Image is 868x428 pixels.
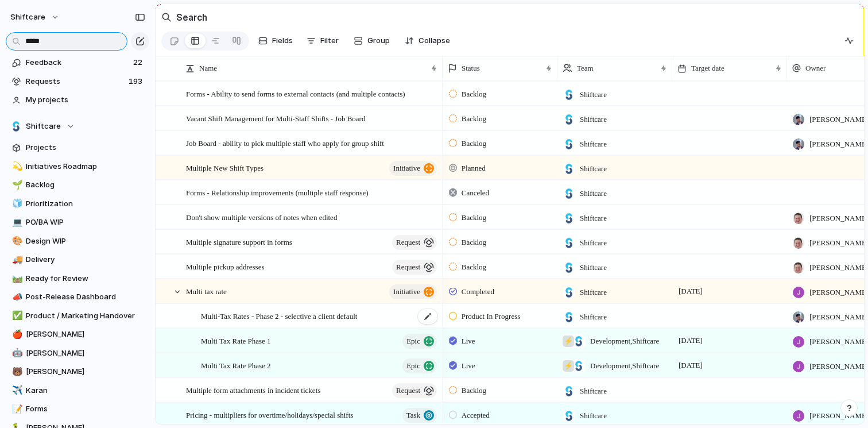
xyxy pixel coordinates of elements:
[201,358,271,372] span: Multi Tax Rate Phase 2
[580,287,607,298] span: Shiftcare
[12,160,20,173] div: 💫
[6,176,149,194] a: 🌱Backlog
[402,358,437,373] button: Epic
[12,253,20,267] div: 🚚
[6,400,149,418] a: 📝Forms
[10,273,22,284] button: 🛤️
[392,235,437,250] button: request
[462,336,475,347] span: Live
[272,35,293,47] span: Fields
[26,403,145,415] span: Forms
[10,385,22,396] button: ✈️
[6,288,149,306] a: 📣Post-Release Dashboard
[201,309,357,322] span: Multi-Tax Rates - Phase 2 - selective a client default
[26,179,145,191] span: Backlog
[186,87,405,100] span: Forms - Ability to send forms to external contacts (and multiple contacts)
[6,195,149,213] div: 🧊Prioritization
[320,35,339,47] span: Filter
[392,260,437,275] button: request
[392,383,437,398] button: request
[580,410,607,422] span: Shiftcare
[186,161,263,174] span: Multiple New Shift Types
[462,138,486,149] span: Backlog
[5,8,65,26] button: shiftcare
[186,111,365,125] span: Vacant Shift Management for Multi-Staff Shifts - Job Board
[462,261,486,273] span: Backlog
[6,158,149,175] a: 💫Initiatives Roadmap
[580,213,607,224] span: Shiftcare
[302,32,343,50] button: Filter
[367,35,390,47] span: Group
[10,179,22,191] button: 🌱
[676,284,706,298] span: [DATE]
[6,307,149,325] a: ✅Product / Marketing Handover
[6,54,149,71] a: Feedback22
[462,63,480,74] span: Status
[129,76,145,87] span: 193
[12,403,20,416] div: 📝
[590,336,659,347] span: Development , Shiftcare
[12,384,20,397] div: ✈️
[10,198,22,210] button: 🧊
[6,382,149,399] div: ✈️Karan
[6,118,149,135] button: Shiftcare
[462,187,489,199] span: Canceled
[406,333,420,349] span: Epic
[6,214,149,231] a: 💻PO/BA WIP
[676,334,706,348] span: [DATE]
[12,328,20,341] div: 🍎
[580,89,607,101] span: Shiftcare
[563,336,574,347] div: ⚡
[26,366,145,377] span: [PERSON_NAME]
[10,161,22,172] button: 💫
[26,94,145,106] span: My projects
[6,345,149,362] a: 🤖[PERSON_NAME]
[12,216,20,229] div: 💻
[186,186,369,199] span: Forms - Relationship improvements (multiple staff response)
[580,385,607,397] span: Shiftcare
[10,348,22,359] button: 🤖
[26,76,125,87] span: Requests
[418,35,450,47] span: Collapse
[462,286,494,298] span: Completed
[402,334,437,349] button: Epic
[396,259,420,275] span: request
[6,363,149,380] a: 🐻[PERSON_NAME]
[10,310,22,322] button: ✅
[580,114,607,125] span: Shiftcare
[186,284,227,298] span: Multi tax rate
[691,63,724,74] span: Target date
[12,346,20,360] div: 🤖
[6,326,149,343] div: 🍎[PERSON_NAME]
[10,236,22,247] button: 🎨
[12,272,20,285] div: 🛤️
[6,233,149,250] a: 🎨Design WIP
[10,291,22,303] button: 📣
[580,188,607,199] span: Shiftcare
[396,383,420,399] span: request
[186,260,264,273] span: Multiple pickup addresses
[10,403,22,415] button: 📝
[6,251,149,268] a: 🚚Delivery
[402,408,437,423] button: Task
[462,311,521,322] span: Product In Progress
[186,136,384,149] span: Job Board - ability to pick multiple staff who apply for group shift
[12,197,20,210] div: 🧊
[26,198,145,210] span: Prioritization
[389,284,437,299] button: initiative
[580,163,607,175] span: Shiftcare
[26,254,145,265] span: Delivery
[6,139,149,156] a: Projects
[186,408,353,421] span: Pricing - multipliers for overtime/holidays/special shifts
[10,11,45,23] span: shiftcare
[6,270,149,287] a: 🛤️Ready for Review
[26,217,145,228] span: PO/BA WIP
[406,407,420,423] span: Task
